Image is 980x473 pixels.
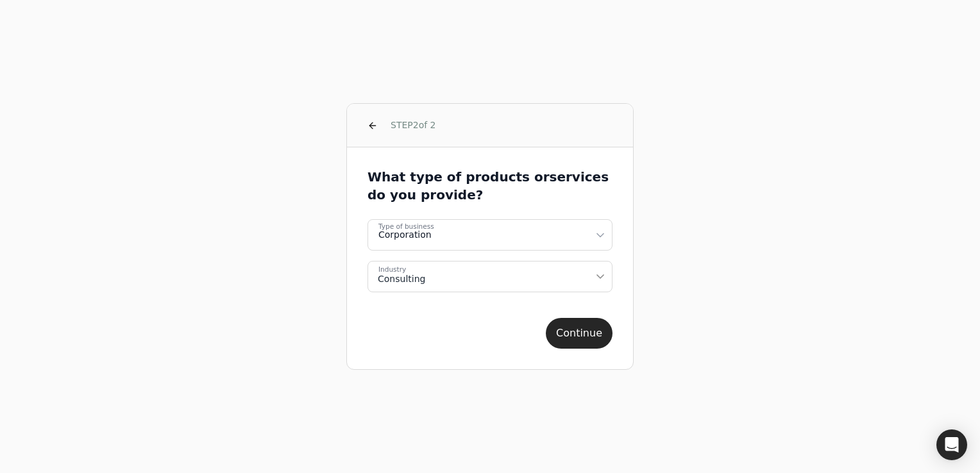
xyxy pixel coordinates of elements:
div: Type of business [378,222,434,232]
button: Continue [546,318,612,349]
div: Consulting [378,272,425,286]
div: Open Intercom Messenger [936,429,967,460]
button: IndustryConsulting [367,261,612,292]
div: What type of products or services do you provide? [367,168,612,204]
span: STEP 2 of 2 [391,119,436,132]
label: Industry [378,265,406,275]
